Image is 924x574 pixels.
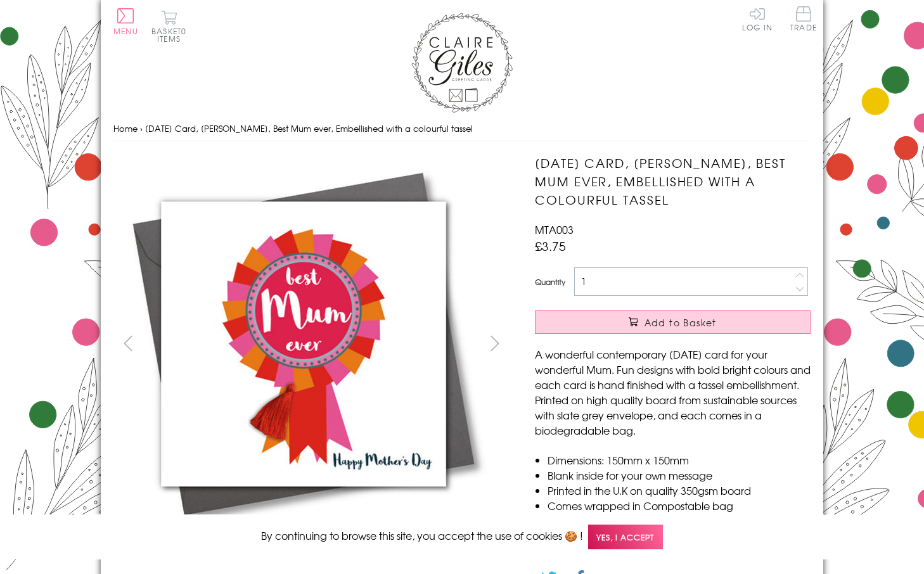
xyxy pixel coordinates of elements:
[535,237,566,255] span: £3.75
[535,222,574,237] span: MTA003
[645,316,717,329] span: Add to Basket
[481,329,510,357] button: next
[113,116,811,142] nav: breadcrumbs
[548,468,811,483] li: Blank inside for your own message
[790,6,817,31] span: Trade
[157,25,186,44] span: 0 items
[113,154,494,534] img: Mother's Day Card, Rosette, Best Mum ever, Embellished with a colourful tassel
[588,525,663,549] span: Yes, I accept
[535,154,811,208] h1: [DATE] Card, [PERSON_NAME], Best Mum ever, Embellished with a colourful tassel
[113,122,138,134] a: Home
[535,276,565,288] label: Quantity
[151,10,186,42] button: Basket0 items
[113,8,138,35] button: Menu
[548,498,811,513] li: Comes wrapped in Compostable bag
[140,122,143,134] span: ›
[548,513,811,528] li: With matching sustainable sourced envelope
[145,122,473,134] span: [DATE] Card, [PERSON_NAME], Best Mum ever, Embellished with a colourful tassel
[510,154,890,534] img: Mother's Day Card, Rosette, Best Mum ever, Embellished with a colourful tassel
[535,347,811,438] p: A wonderful contemporary [DATE] card for your wonderful Mum. Fun designs with bold bright colours...
[548,483,811,498] li: Printed in the U.K on quality 350gsm board
[411,13,513,113] img: Claire Giles Greetings Cards
[742,6,773,31] a: Log In
[535,310,811,334] button: Add to Basket
[790,6,817,34] a: Trade
[113,25,138,37] span: Menu
[548,452,811,468] li: Dimensions: 150mm x 150mm
[113,329,142,357] button: prev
